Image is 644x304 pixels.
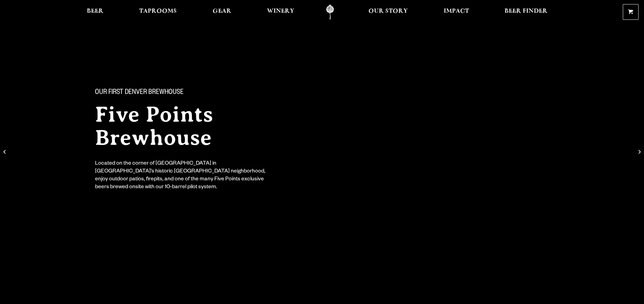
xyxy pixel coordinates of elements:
[505,9,548,14] span: Beer Finder
[500,4,552,20] a: Beer Finder
[95,160,270,192] div: Located on the corner of [GEOGRAPHIC_DATA] in [GEOGRAPHIC_DATA]’s historic [GEOGRAPHIC_DATA] neig...
[139,9,177,14] span: Taprooms
[135,4,181,20] a: Taprooms
[208,4,236,20] a: Gear
[317,4,343,20] a: Odell Home
[87,9,104,14] span: Beer
[439,4,473,20] a: Impact
[95,103,308,149] h2: Five Points Brewhouse
[368,9,408,14] span: Our Story
[82,4,108,20] a: Beer
[213,9,231,14] span: Gear
[444,9,469,14] span: Impact
[364,4,412,20] a: Our Story
[95,88,184,97] span: Our First Denver Brewhouse
[263,4,299,20] a: Winery
[267,9,294,14] span: Winery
